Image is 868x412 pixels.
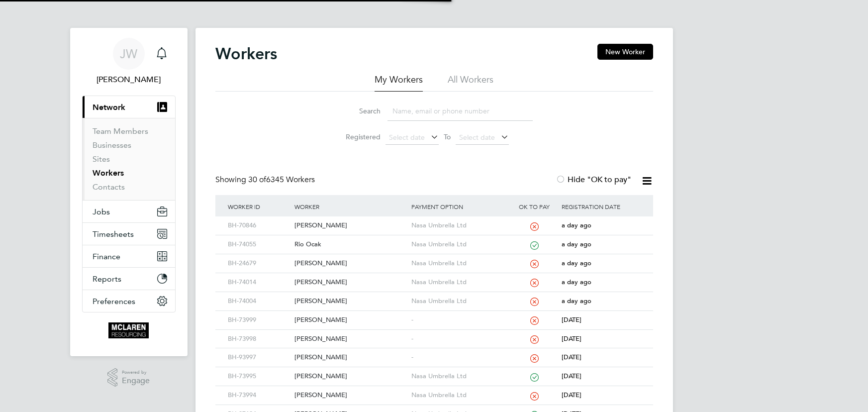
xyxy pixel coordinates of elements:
div: Nasa Umbrella Ltd [409,367,509,386]
span: a day ago [562,297,591,305]
a: BH-24679[PERSON_NAME]Nasa Umbrella Ltda day ago [225,254,643,262]
div: [PERSON_NAME] [292,216,409,235]
span: a day ago [562,240,591,248]
span: a day ago [562,278,591,286]
div: [PERSON_NAME] [292,311,409,329]
div: Nasa Umbrella Ltd [409,292,509,310]
div: BH-74004 [225,292,292,310]
span: JW [120,47,137,60]
div: [PERSON_NAME] [292,254,409,273]
div: Payment Option [409,195,509,218]
h2: Workers [215,44,277,64]
div: BH-70846 [225,216,292,235]
span: To [441,130,454,143]
span: Preferences [93,297,135,306]
span: [DATE] [562,353,581,361]
a: Powered byEngage [107,368,150,387]
span: [DATE] [562,372,581,380]
div: BH-73998 [225,330,292,348]
span: 30 of [248,175,266,185]
img: mclaren-logo-retina.png [108,322,149,338]
div: Worker [292,195,409,218]
a: Sites [93,154,110,164]
div: [PERSON_NAME] [292,348,409,367]
a: BH-73994[PERSON_NAME]Nasa Umbrella Ltd[DATE] [225,386,643,394]
a: Go to home page [82,322,176,338]
span: Timesheets [93,229,134,239]
li: All Workers [448,74,493,92]
span: 6345 Workers [248,175,315,185]
div: Nasa Umbrella Ltd [409,254,509,273]
div: [PERSON_NAME] [292,330,409,348]
span: Powered by [122,368,150,377]
div: BH-73994 [225,386,292,405]
button: New Worker [597,44,653,60]
div: Rio Ocak [292,235,409,254]
a: Businesses [93,140,131,150]
nav: Main navigation [70,28,188,356]
div: OK to pay [509,195,560,218]
div: BH-74055 [225,235,292,254]
div: [PERSON_NAME] [292,292,409,310]
span: [DATE] [562,391,581,399]
div: - [409,330,509,348]
div: [PERSON_NAME] [292,273,409,292]
div: Nasa Umbrella Ltd [409,235,509,254]
span: a day ago [562,259,591,267]
a: BH-74055Rio OcakNasa Umbrella Ltda day ago [225,235,643,243]
label: Registered [336,132,381,141]
button: Preferences [83,290,175,312]
a: BH-74004[PERSON_NAME]Nasa Umbrella Ltda day ago [225,292,643,300]
a: BH-70846[PERSON_NAME]Nasa Umbrella Ltda day ago [225,216,643,224]
span: [DATE] [562,315,581,324]
span: Reports [93,274,121,284]
div: - [409,348,509,367]
div: BH-73995 [225,367,292,386]
span: Jane Weitzman [82,74,176,86]
a: BH-73998[PERSON_NAME]-[DATE] [225,329,643,338]
span: a day ago [562,221,591,229]
div: BH-24679 [225,254,292,273]
a: BH-93997[PERSON_NAME]-[DATE] [225,348,643,356]
div: Showing [215,175,317,185]
a: BH-73995[PERSON_NAME]Nasa Umbrella Ltd[DATE] [225,367,643,375]
div: BH-74014 [225,273,292,292]
li: My Workers [375,74,423,92]
a: Workers [93,168,124,178]
div: Worker ID [225,195,292,218]
div: Nasa Umbrella Ltd [409,386,509,405]
button: Timesheets [83,223,175,245]
div: BH-93997 [225,348,292,367]
button: Reports [83,268,175,290]
a: BH-74014[PERSON_NAME]Nasa Umbrella Ltda day ago [225,273,643,281]
div: [PERSON_NAME] [292,386,409,405]
div: BH-73999 [225,311,292,329]
a: JW[PERSON_NAME] [82,38,176,86]
div: [PERSON_NAME] [292,367,409,386]
div: Nasa Umbrella Ltd [409,273,509,292]
a: Team Members [93,126,148,136]
div: Registration Date [559,195,643,218]
span: Engage [122,377,150,385]
a: BH-73999[PERSON_NAME]-[DATE] [225,310,643,319]
div: Network [83,118,175,200]
span: Network [93,103,125,112]
div: Nasa Umbrella Ltd [409,216,509,235]
span: Select date [389,133,425,142]
span: Select date [459,133,495,142]
a: Contacts [93,182,125,192]
button: Network [83,96,175,118]
button: Jobs [83,201,175,222]
input: Name, email or phone number [387,102,533,121]
div: - [409,311,509,329]
span: [DATE] [562,334,581,343]
span: Finance [93,252,120,261]
label: Search [336,106,381,115]
span: Jobs [93,207,110,216]
button: Finance [83,245,175,267]
label: Hide "OK to pay" [556,175,631,185]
